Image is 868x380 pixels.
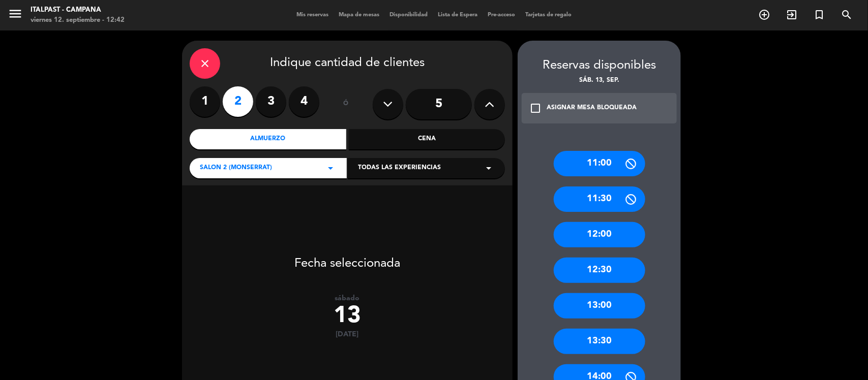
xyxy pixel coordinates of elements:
i: arrow_drop_down [483,162,495,174]
button: menu [8,6,23,25]
span: Tarjetas de regalo [520,12,577,18]
span: Mis reservas [291,12,334,18]
i: menu [8,6,23,21]
div: 11:30 [554,186,645,212]
div: Reservas disponibles [518,56,681,76]
div: 13 [182,303,513,330]
div: ó [330,86,363,122]
div: Cena [349,129,505,149]
label: 4 [289,86,319,117]
div: Almuerzo [190,129,346,149]
label: 2 [223,86,253,117]
span: Pre-acceso [483,12,520,18]
span: Lista de Espera [433,12,483,18]
label: 3 [256,86,286,117]
i: exit_to_app [786,9,798,21]
span: Disponibilidad [384,12,433,18]
div: [DATE] [182,330,513,339]
div: sábado [182,294,513,303]
i: arrow_drop_down [324,162,337,174]
div: 11:00 [554,151,645,176]
div: viernes 12. septiembre - 12:42 [31,15,125,25]
i: add_circle_outline [758,9,770,21]
div: Indique cantidad de clientes [190,48,505,79]
div: Fecha seleccionada [182,241,513,274]
span: Todas las experiencias [358,163,441,173]
label: 1 [190,86,220,117]
i: search [841,9,853,21]
div: 12:30 [554,258,645,283]
div: Italpast - Campana [31,5,125,15]
i: check_box_outline_blank [529,102,542,114]
span: Mapa de mesas [334,12,384,18]
div: 12:00 [554,222,645,247]
i: close [199,57,211,70]
div: sáb. 13, sep. [518,76,681,86]
span: Salon 2 (Monserrat) [200,163,272,173]
div: 13:00 [554,293,645,319]
div: 13:30 [554,329,645,354]
div: ASIGNAR MESA BLOQUEADA [547,103,637,113]
i: turned_in_not [813,9,825,21]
